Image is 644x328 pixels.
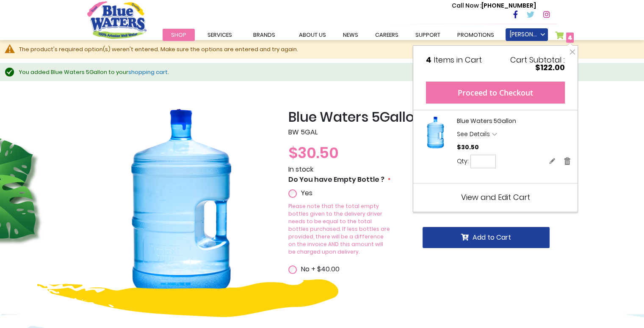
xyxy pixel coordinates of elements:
span: Yes [301,188,312,198]
a: Promotions [449,29,503,41]
a: shopping cart [128,68,168,76]
span: Brands [253,31,275,39]
p: [PHONE_NUMBER] [452,1,536,10]
span: No [301,264,310,274]
span: $30.50 [457,143,479,151]
span: $122.00 [535,62,565,73]
a: support [407,29,449,41]
span: Services [207,31,232,39]
span: + [311,264,340,274]
span: Items in Cart [434,55,482,65]
span: Add to Cart [473,232,511,242]
span: $40.00 [317,264,340,274]
button: Add to Cart [423,227,550,248]
a: 4 [555,31,574,44]
div: You added Blue Waters 5Gallon to your . [19,68,636,77]
span: Shop [171,31,186,39]
label: Qty [457,157,469,166]
span: 4 [426,55,431,65]
span: $30.50 [288,142,339,164]
span: See Details [457,130,490,138]
img: yellow-design.png [37,279,338,317]
a: News [334,29,367,41]
a: about us [290,29,334,41]
span: Do You have Empty Bottle ? [288,175,384,184]
span: In stock [288,164,313,174]
span: Cart Subtotal [510,55,561,65]
a: Blue Waters 5Gallon [420,117,451,151]
a: store logo [87,1,146,38]
p: Please note that the total empty bottles given to the delivery driver needs to be equal to the to... [288,202,391,256]
img: Blue_Waters_5Gallon_1_20.png [87,109,276,297]
div: The product's required option(s) weren't entered. Make sure the options are entered and try again. [19,45,636,54]
a: View and Edit Cart [461,192,530,202]
a: [PERSON_NAME] [506,28,548,41]
span: Call Now : [452,1,481,10]
a: careers [367,29,407,41]
span: 4 [568,33,572,42]
a: Blue Waters 5Gallon [457,117,516,125]
img: Blue Waters 5Gallon [420,117,451,148]
p: BW 5GAL [288,127,557,137]
button: Proceed to Checkout [426,82,565,104]
h2: Blue Waters 5Gallon [288,109,557,125]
